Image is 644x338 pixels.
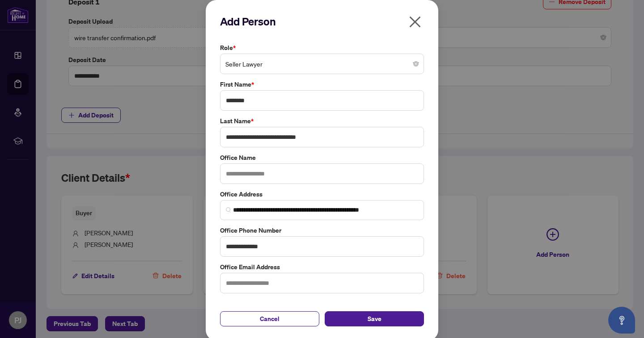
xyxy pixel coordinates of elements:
span: Save [368,312,381,326]
label: Office Phone Number [220,225,424,235]
img: search_icon [226,207,231,213]
label: Office Address [220,189,424,199]
label: Last Name [220,116,424,126]
button: Cancel [220,311,319,326]
span: close-circle [413,61,419,67]
button: Save [325,311,424,326]
h2: Add Person [220,14,424,29]
label: Office Email Address [220,262,424,272]
span: Cancel [260,312,280,326]
label: First Name [220,79,424,89]
label: Role [220,43,424,53]
span: close [408,15,422,29]
label: Office Name [220,153,424,163]
span: Seller Lawyer [225,55,419,72]
button: Open asap [608,307,635,334]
